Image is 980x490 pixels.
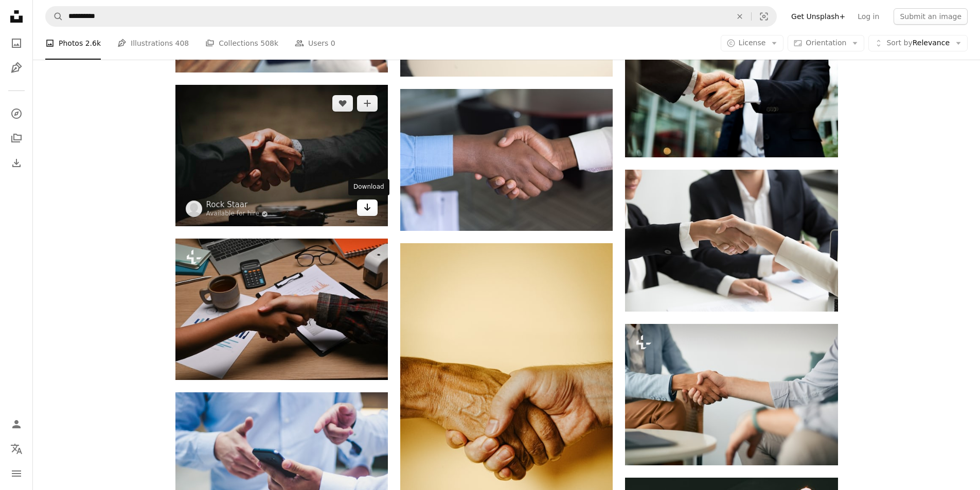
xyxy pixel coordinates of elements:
a: Home — Unsplash [6,6,27,29]
img: two person handshaking [400,89,613,231]
span: 508k [260,38,278,49]
img: Close-up of coworkers shaking hands during business meeting in the office. [625,324,838,465]
a: Illustrations 408 [117,27,189,60]
span: Orientation [806,39,846,47]
a: Rock Staar [206,199,269,210]
img: two people shaking hands in front of a laptop [625,170,838,311]
button: Clear [728,7,751,26]
a: Close-up of coworkers shaking hands during business meeting in the office. [625,390,838,399]
a: Business People Corporate Connection Greeting Handshake Concept [625,82,838,91]
button: Submit an image [894,8,968,25]
span: License [739,39,766,47]
button: Search Unsplash [46,7,63,26]
a: Log in [851,8,885,25]
a: Explore [6,103,27,124]
button: Language [6,439,27,459]
button: Menu [6,463,27,484]
img: two people shaking hands over a wooden table [175,85,388,226]
button: Add to Collection [357,95,378,112]
a: Download [357,199,378,216]
form: Find visuals sitewide [45,6,777,27]
span: Sort by [886,39,912,47]
button: Orientation [788,35,864,51]
img: Cropped shot business people shaking hands after finishing contract signing in office. [175,239,388,380]
a: Log in / Sign up [6,414,27,434]
a: Illustrations [6,58,27,78]
a: Cropped shot business people shaking hands after finishing contract signing in office. [175,304,388,314]
div: Download [348,179,389,195]
button: Visual search [752,7,776,26]
a: Get Unsplash+ [785,8,851,25]
span: 408 [175,38,189,49]
button: Like [332,95,353,112]
img: Business People Corporate Connection Greeting Handshake Concept [625,15,838,157]
a: Photos [6,33,27,53]
img: Go to Rock Staar's profile [186,201,202,217]
button: License [721,35,784,51]
a: Collections 508k [205,27,278,60]
a: Available for hire [206,210,269,218]
a: two people shaking hands over a wooden table [175,151,388,160]
a: Users 0 [295,27,335,60]
a: Download History [6,153,27,173]
button: Sort byRelevance [868,35,968,51]
a: person holding black smartphone [175,459,388,468]
span: Relevance [886,38,950,48]
a: two people shaking hands in front of a laptop [625,236,838,245]
a: two person handshaking [400,155,613,165]
span: 0 [331,38,335,49]
a: person holding babys hand [400,398,613,407]
a: Collections [6,128,27,149]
